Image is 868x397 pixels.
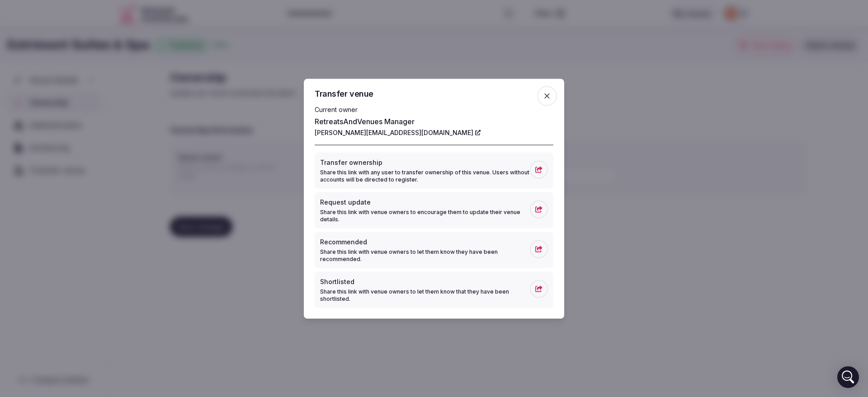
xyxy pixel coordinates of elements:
[320,277,530,286] p: Shortlisted
[320,197,530,206] p: Request update
[320,237,530,246] p: Recommended
[315,271,553,308] button: ShortlistedShare this link with venue owners to let them know that they have been shortlisted.
[320,288,530,302] p: Share this link with venue owners to let them know that they have been shortlisted.
[320,208,530,223] p: Share this link with venue owners to encourage them to update their venue details.
[320,168,530,183] p: Share this link with any user to transfer ownership of this venue. Users without accounts will be...
[315,105,553,114] p: Current owner
[315,128,481,137] a: [PERSON_NAME][EMAIL_ADDRESS][DOMAIN_NAME]
[315,152,553,188] button: Transfer ownershipShare this link with any user to transfer ownership of this venue. Users withou...
[315,116,553,126] p: RetreatsAndVenues Manager
[315,192,553,228] button: Request updateShare this link with venue owners to encourage them to update their venue details.
[315,232,553,268] button: RecommendedShare this link with venue owners to let them know they have been recommended.
[320,248,530,262] p: Share this link with venue owners to let them know they have been recommended.
[320,158,530,167] p: Transfer ownership
[315,89,553,98] h2: Transfer venue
